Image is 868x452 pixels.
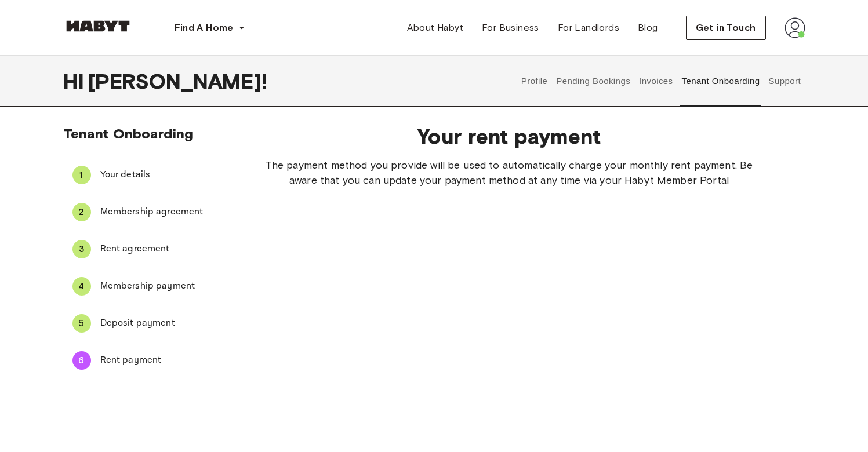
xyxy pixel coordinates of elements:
div: 2 [72,203,91,221]
div: 3Rent agreement [63,235,213,263]
span: For Business [482,21,539,35]
span: The payment method you provide will be used to automatically charge your monthly rent payment. Be... [250,158,768,188]
a: For Landlords [549,16,629,39]
span: Your details [100,168,204,182]
button: Find A Home [165,16,255,39]
span: Hi [63,69,88,93]
span: Rent payment [100,353,204,367]
span: Blog [638,21,658,35]
span: Tenant Onboarding [63,125,194,142]
div: 3 [72,240,91,258]
button: Profile [520,56,549,107]
div: 2Membership agreement [63,198,213,226]
a: Blog [629,16,667,39]
div: 4Membership payment [63,272,213,300]
div: 6Rent payment [63,347,213,374]
div: 1 [72,166,91,184]
a: For Business [473,16,549,39]
div: 4 [72,277,91,296]
div: 1Your details [63,161,213,189]
div: user profile tabs [517,56,805,107]
span: Your rent payment [250,124,768,148]
span: For Landlords [558,21,619,35]
a: About Habyt [398,16,473,39]
button: Invoices [638,56,674,107]
span: Membership agreement [100,205,204,219]
span: [PERSON_NAME] ! [88,69,267,93]
div: 5 [72,314,91,333]
span: Deposit payment [100,316,204,330]
span: Rent agreement [100,242,204,256]
span: Get in Touch [696,21,756,35]
span: Find A Home [175,21,234,35]
span: About Habyt [407,21,463,35]
img: Habyt [63,20,133,32]
span: Membership payment [100,279,204,293]
div: 5Deposit payment [63,309,213,337]
button: Pending Bookings [555,56,632,107]
button: Tenant Onboarding [680,56,761,107]
button: Support [767,56,802,107]
button: Get in Touch [686,16,766,40]
div: 6 [72,351,91,370]
img: avatar [785,17,805,38]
